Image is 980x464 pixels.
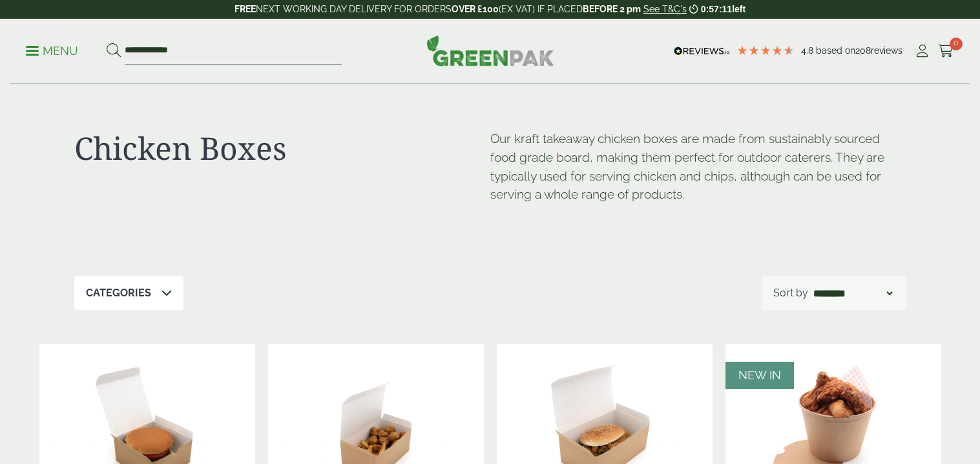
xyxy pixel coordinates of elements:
strong: OVER £100 [452,4,499,14]
a: See T&C's [643,4,687,14]
p: Our kraft takeaway chicken boxes are made from sustainably sourced food grade board, making them ... [490,129,906,204]
select: Shop order [811,285,895,301]
i: Cart [938,45,954,58]
p: Categories [86,285,151,301]
strong: FREE [235,4,256,14]
h1: Chicken Boxes [74,129,490,167]
span: 0:57:11 [701,4,732,14]
span: 0 [950,38,963,50]
a: 0 [938,41,954,61]
img: GreenPak Supplies [426,35,554,66]
i: My Account [914,45,930,58]
span: 4.8 [801,45,816,56]
strong: BEFORE 2 pm [583,4,641,14]
p: Sort by [773,285,808,301]
span: 208 [855,45,871,56]
div: 4.79 Stars [736,45,795,56]
span: reviews [871,45,902,56]
span: left [732,4,745,14]
span: NEW IN [738,368,781,382]
p: Menu [26,43,78,59]
span: Based on [816,45,855,56]
img: REVIEWS.io [674,47,730,56]
a: Menu [26,43,78,56]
